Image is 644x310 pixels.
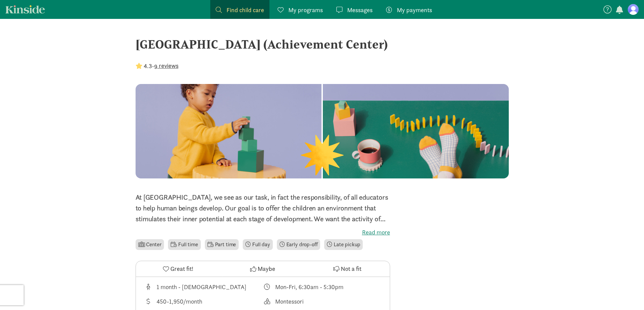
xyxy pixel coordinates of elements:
button: Great fit! [136,261,220,277]
span: Maybe [258,264,275,273]
div: 1 month - [DEMOGRAPHIC_DATA] [157,282,246,291]
button: Not a fit [305,261,389,277]
div: 450-1,950/month [157,297,202,306]
div: This provider's education philosophy [263,297,382,306]
span: Find child care [226,5,264,15]
span: My programs [288,5,323,15]
li: Full day [243,239,273,250]
span: My payments [397,5,432,15]
div: Mon-Fri, 6:30am - 5:30pm [275,282,343,291]
a: Kinside [5,5,45,13]
button: Maybe [220,261,305,277]
li: Full time [168,239,200,250]
li: Part time [205,239,239,250]
span: Great fit! [170,264,193,273]
div: - [136,61,178,71]
button: 9 reviews [154,61,178,70]
div: Class schedule [263,282,382,291]
div: Average tuition for this program [144,297,263,306]
li: Center [136,239,164,250]
span: Not a fit [341,264,361,273]
label: Read more [136,228,390,236]
span: Messages [347,5,373,15]
strong: 4.3 [144,62,152,70]
div: [GEOGRAPHIC_DATA] (Achievement Center) [136,35,509,53]
li: Early drop-off [277,239,320,250]
div: Montessori [275,297,304,306]
li: Late pickup [324,239,363,250]
div: Age range for children that this provider cares for [144,282,263,291]
p: At [GEOGRAPHIC_DATA], we see as our task, in fact the responsibility, of all educators to help hu... [136,192,390,224]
